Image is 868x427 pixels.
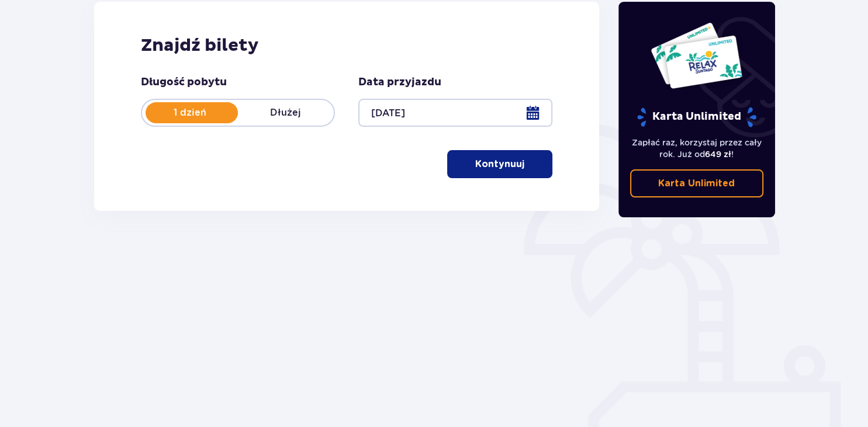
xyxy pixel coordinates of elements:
p: Karta Unlimited [636,107,758,127]
img: Dwie karty całoroczne do Suntago z napisem 'UNLIMITED RELAX', na białym tle z tropikalnymi liśćmi... [650,22,743,89]
p: Dłużej [238,106,334,119]
p: Kontynuuj [475,158,524,171]
p: 1 dzień [142,106,238,119]
p: Karta Unlimited [658,177,735,190]
span: 649 zł [705,150,731,159]
a: Karta Unlimited [630,169,763,197]
p: Długość pobytu [141,75,227,89]
p: Zapłać raz, korzystaj przez cały rok. Już od ! [630,137,763,160]
button: Kontynuuj [447,150,552,178]
h2: Znajdź bilety [141,34,553,57]
p: Data przyjazdu [358,75,441,89]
